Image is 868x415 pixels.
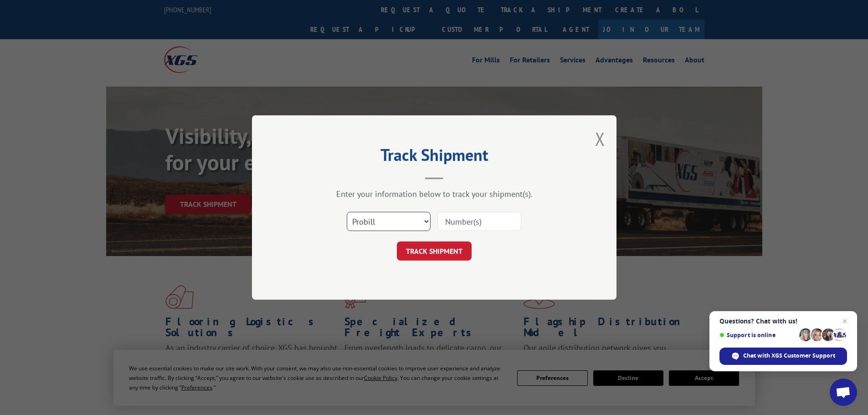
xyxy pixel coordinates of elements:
[397,241,472,261] button: TRACK SHIPMENT
[839,316,850,327] span: Close chat
[437,212,521,231] input: Number(s)
[743,352,835,360] span: Chat with XGS Customer Support
[298,149,571,166] h2: Track Shipment
[595,127,605,151] button: Close modal
[719,348,847,365] div: Chat with XGS Customer Support
[830,379,857,406] div: Open chat
[719,318,847,325] span: Questions? Chat with us!
[719,332,796,338] span: Support is online
[298,189,571,199] div: Enter your information below to track your shipment(s).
